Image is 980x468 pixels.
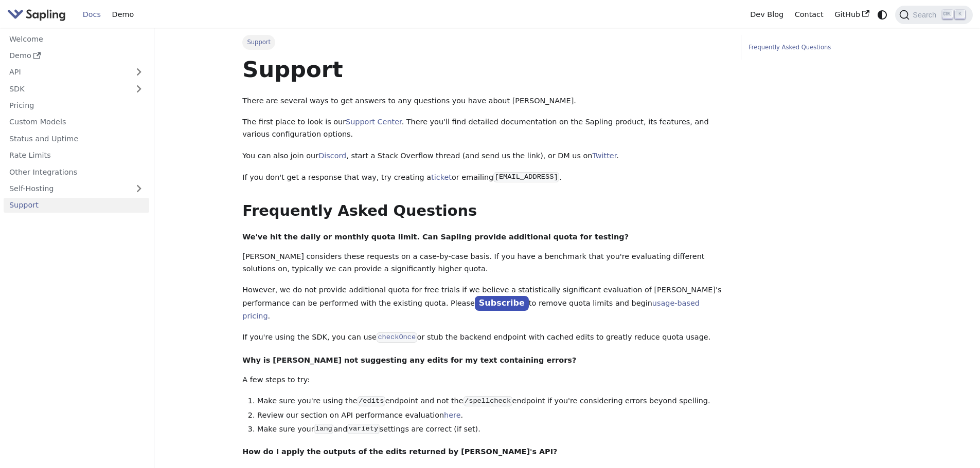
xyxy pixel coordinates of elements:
code: checkOnce [377,332,417,343]
a: Sapling.ai [7,7,69,22]
span: Search [910,11,942,19]
h4: How do I apply the outputs of the edits returned by [PERSON_NAME]'s API? [242,447,726,456]
kbd: K [955,10,965,19]
code: lang [314,424,334,434]
a: Status and Uptime [4,131,149,146]
button: Search (Ctrl+K) [895,6,972,24]
p: However, we do not provide additional quota for free trials if we believe a statistically signifi... [242,284,726,322]
a: SDK [4,81,129,96]
p: You can also join our , start a Stack Overflow thread (and send us the link), or DM us on . [242,150,726,162]
p: There are several ways to get answers to any questions you have about [PERSON_NAME]. [242,95,726,107]
a: Support [4,198,149,213]
a: Pricing [4,98,149,113]
li: Make sure your and settings are correct (if set). [257,423,726,436]
li: Make sure you're using the endpoint and not the endpoint if you're considering errors beyond spel... [257,395,726,407]
a: here [444,411,460,419]
a: ticket [431,173,452,181]
p: If you're using the SDK, you can use or stub the backend endpoint with cached edits to greatly re... [242,331,726,344]
code: /spellcheck [464,396,512,406]
code: /edits [358,396,385,406]
a: usage-based pricing [242,299,700,320]
p: If you don't get a response that way, try creating a or emailing . [242,172,726,184]
h4: Why is [PERSON_NAME] not suggesting any edits for my text containing errors? [242,355,726,365]
a: Custom Models [4,115,149,129]
a: Twitter [592,152,616,160]
p: [PERSON_NAME] considers these requests on a case-by-case basis. If you have a benchmark that you'... [242,251,726,275]
a: Rate Limits [4,148,149,163]
a: Frequently Asked Questions [749,43,888,52]
a: Dev Blog [744,7,789,23]
img: Sapling.ai [7,7,66,22]
h4: We've hit the daily or monthly quota limit. Can Sapling provide additional quota for testing? [242,232,726,241]
a: Contact [789,7,829,23]
li: Review our section on API performance evaluation . [257,409,726,422]
a: API [4,65,129,80]
a: Demo [106,7,139,23]
button: Expand sidebar category 'SDK' [129,81,149,96]
a: checkOnce [377,333,417,341]
a: Subscribe [475,296,529,311]
a: Discord [318,152,346,160]
span: Support [242,35,275,49]
code: [EMAIL_ADDRESS] [493,172,559,182]
h1: Support [242,55,726,83]
button: Expand sidebar category 'API' [129,65,149,80]
a: Other Integrations [4,164,149,179]
p: The first place to look is our . There you'll find detailed documentation on the Sapling product,... [242,116,726,141]
p: A few steps to try: [242,374,726,386]
a: GitHub [829,7,875,23]
button: Switch between dark and light mode (currently system mode) [875,7,890,22]
nav: Breadcrumbs [242,35,726,49]
a: Support Center [346,118,402,126]
a: Welcome [4,31,149,46]
h2: Frequently Asked Questions [242,202,726,220]
a: Demo [4,48,149,63]
a: Docs [77,7,106,23]
code: variety [347,424,379,434]
a: Self-Hosting [4,181,149,196]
